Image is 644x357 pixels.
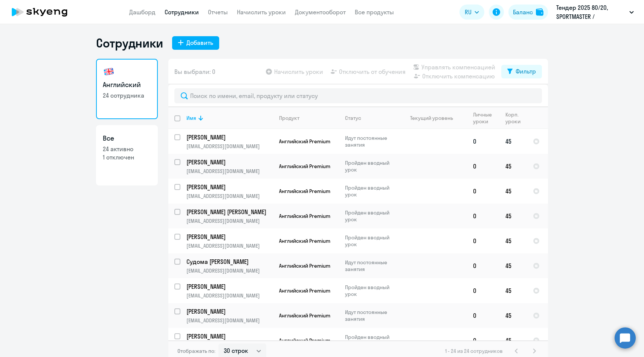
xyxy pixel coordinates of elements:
[186,115,273,121] div: Имя
[186,115,196,121] div: Имя
[103,133,151,143] h3: Все
[103,91,151,100] p: 24 сотрудника
[186,307,273,316] a: [PERSON_NAME]
[186,242,273,249] p: [EMAIL_ADDRESS][DOMAIN_NAME]
[467,129,499,154] td: 0
[505,111,526,125] div: Корп. уроки
[174,67,215,76] span: Вы выбрали: 0
[355,8,394,16] a: Все продукты
[467,253,499,278] td: 0
[556,3,626,21] p: Тендер 2025 80/20, SPORTMASTER / Спортмастер
[103,153,151,161] p: 1 отключен
[499,204,527,228] td: 45
[186,208,273,216] a: [PERSON_NAME] [PERSON_NAME]
[410,115,453,121] div: Текущий уровень
[129,8,156,16] a: Дашборд
[499,154,527,179] td: 45
[103,80,151,90] h3: Английский
[279,262,330,269] span: Английский Premium
[186,193,273,199] p: [EMAIL_ADDRESS][DOMAIN_NAME]
[279,188,330,195] span: Английский Premium
[465,8,472,17] span: RU
[473,111,494,125] div: Личные уроки
[345,184,397,198] p: Пройден вводный урок
[516,67,536,76] div: Фильтр
[186,267,273,274] p: [EMAIL_ADDRESS][DOMAIN_NAME]
[96,125,158,185] a: Все24 активно1 отключен
[345,309,397,322] p: Идут постоянные занятия
[165,8,199,16] a: Сотрудники
[186,282,272,291] p: [PERSON_NAME]
[103,66,115,78] img: english
[186,38,213,47] div: Добавить
[96,59,158,119] a: Английский24 сотрудника
[103,145,151,153] p: 24 активно
[345,209,397,223] p: Пройден вводный урок
[279,312,330,319] span: Английский Premium
[237,8,286,16] a: Начислить уроки
[403,115,467,121] div: Текущий уровень
[177,348,215,354] span: Отображать по:
[279,337,330,344] span: Английский Premium
[499,328,527,353] td: 45
[208,8,228,16] a: Отчеты
[186,158,273,166] a: [PERSON_NAME]
[186,133,272,141] p: [PERSON_NAME]
[467,179,499,204] td: 0
[345,159,397,173] p: Пройден вводный урок
[499,228,527,253] td: 45
[552,3,638,21] button: Тендер 2025 80/20, SPORTMASTER / Спортмастер
[186,233,273,241] a: [PERSON_NAME]
[467,154,499,179] td: 0
[505,111,522,125] div: Корп. уроки
[467,278,499,303] td: 0
[186,317,273,324] p: [EMAIL_ADDRESS][DOMAIN_NAME]
[186,233,272,241] p: [PERSON_NAME]
[499,129,527,154] td: 45
[186,282,273,291] a: [PERSON_NAME]
[186,307,272,316] p: [PERSON_NAME]
[186,257,272,266] p: Судома [PERSON_NAME]
[467,303,499,328] td: 0
[499,278,527,303] td: 45
[345,284,397,297] p: Пройден вводный урок
[467,328,499,353] td: 0
[467,228,499,253] td: 0
[172,36,219,50] button: Добавить
[186,292,273,299] p: [EMAIL_ADDRESS][DOMAIN_NAME]
[295,8,346,16] a: Документооборот
[186,158,272,166] p: [PERSON_NAME]
[186,143,273,150] p: [EMAIL_ADDRESS][DOMAIN_NAME]
[174,88,542,103] input: Поиск по имени, email, продукту или статусу
[345,115,361,121] div: Статус
[513,8,533,17] div: Баланс
[186,332,273,340] a: [PERSON_NAME]
[499,179,527,204] td: 45
[96,35,163,51] h1: Сотрудники
[186,168,273,175] p: [EMAIL_ADDRESS][DOMAIN_NAME]
[345,135,397,148] p: Идут постоянные занятия
[186,183,273,191] a: [PERSON_NAME]
[186,332,272,340] p: [PERSON_NAME]
[279,213,330,219] span: Английский Premium
[186,133,273,141] a: [PERSON_NAME]
[445,348,503,354] span: 1 - 24 из 24 сотрудников
[279,138,330,145] span: Английский Premium
[508,5,548,20] button: Балансbalance
[345,234,397,248] p: Пройден вводный урок
[279,237,330,244] span: Английский Premium
[467,204,499,228] td: 0
[459,5,484,20] button: RU
[501,65,542,78] button: Фильтр
[345,334,397,347] p: Пройден вводный урок
[279,287,330,294] span: Английский Premium
[345,259,397,273] p: Идут постоянные занятия
[499,303,527,328] td: 45
[186,257,273,266] a: Судома [PERSON_NAME]
[186,218,273,224] p: [EMAIL_ADDRESS][DOMAIN_NAME]
[279,115,339,121] div: Продукт
[536,8,543,16] img: balance
[345,115,397,121] div: Статус
[499,253,527,278] td: 45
